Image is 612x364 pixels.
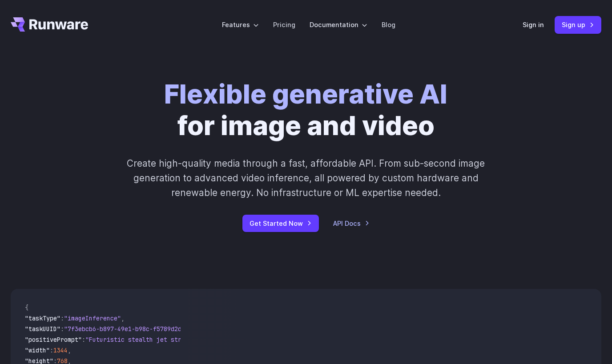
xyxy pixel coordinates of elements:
span: , [121,314,125,322]
a: Pricing [273,20,295,30]
span: { [25,304,28,312]
span: "taskUUID" [25,325,60,333]
h1: for image and video [164,78,447,142]
p: Create high-quality media through a fast, affordable API. From sub-second image generation to adv... [117,156,495,200]
span: , [68,346,71,354]
strong: Flexible generative AI [164,78,447,110]
span: "imageInference" [64,314,121,322]
a: Sign up [555,16,601,33]
span: "width" [25,346,50,354]
span: "positivePrompt" [25,336,82,344]
span: : [50,346,53,354]
a: Blog [382,20,395,30]
span: "7f3ebcb6-b897-49e1-b98c-f5789d2d40d7" [64,325,199,333]
label: Documentation [310,20,367,30]
a: Get Started Now [242,215,319,232]
span: "Futuristic stealth jet streaking through a neon-lit cityscape with glowing purple exhaust" [85,336,409,344]
a: Sign in [523,20,544,30]
label: Features [222,20,259,30]
a: Go to / [11,17,88,32]
span: : [60,325,64,333]
span: 1344 [53,346,68,354]
a: API Docs [333,218,370,228]
span: "taskType" [25,314,60,322]
span: : [60,314,64,322]
span: : [82,336,85,344]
